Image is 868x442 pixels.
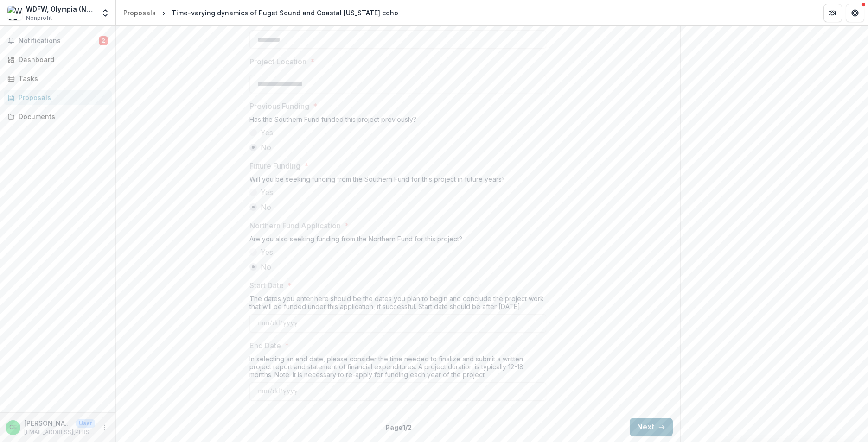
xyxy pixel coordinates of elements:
[823,4,842,22] button: Partners
[261,246,273,258] span: Yes
[249,56,306,67] p: Project Location
[99,4,112,22] button: Open entity switcher
[249,115,546,127] div: Has the Southern Fund funded this project previously?
[4,90,112,105] a: Proposals
[249,280,284,291] p: Start Date
[249,235,546,246] div: Are you also seeking funding from the Northern Fund for this project?
[19,55,104,64] div: Dashboard
[261,202,271,213] span: No
[4,33,112,48] button: Notifications2
[120,6,160,19] a: Proposals
[123,8,156,18] div: Proposals
[249,340,281,351] p: End Date
[261,127,273,138] span: Yes
[99,422,110,433] button: More
[19,37,99,45] span: Notifications
[249,160,300,171] p: Future Funding
[249,295,546,314] div: The dates you enter here should be the dates you plan to begin and conclude the project work that...
[4,71,112,86] a: Tasks
[261,142,271,153] span: No
[4,109,112,124] a: Documents
[26,4,95,14] div: WDFW, Olympia (Natural Resources Building, [STREET_ADDRESS][US_STATE]
[249,220,341,231] p: Northern Fund Application
[99,36,108,45] span: 2
[261,261,271,272] span: No
[26,14,52,22] span: Nonprofit
[19,93,104,102] div: Proposals
[24,418,72,428] p: [PERSON_NAME]
[24,428,95,436] p: [EMAIL_ADDRESS][PERSON_NAME][DOMAIN_NAME]
[120,6,402,19] nav: breadcrumb
[249,175,546,187] div: Will you be seeking funding from the Southern Fund for this project in future years?
[630,418,673,436] button: Next
[846,4,864,22] button: Get Help
[19,112,104,121] div: Documents
[19,74,104,83] div: Tasks
[261,187,273,198] span: Yes
[4,52,112,67] a: Dashboard
[249,101,309,112] p: Previous Funding
[385,423,412,432] p: Page 1 / 2
[76,419,95,428] p: User
[172,8,398,18] div: Time-varying dynamics of Puget Sound and Coastal [US_STATE] coho
[9,424,17,430] div: Collin Edwards
[7,6,22,20] img: WDFW, Olympia (Natural Resources Building, 1111 Washington St. S.E.)
[249,355,546,382] div: In selecting an end date, please consider the time needed to finalize and submit a written projec...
